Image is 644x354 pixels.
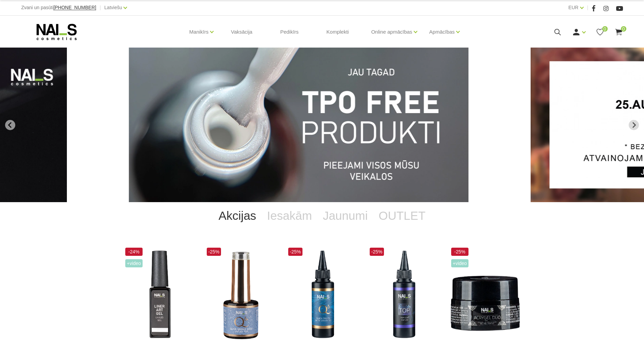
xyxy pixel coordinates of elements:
li: 1 of 13 [129,48,515,202]
img: Virsējais pārklājums bez lipīgā slāņa un UV zilā pārklājuma. Nodrošina izcilu spīdumu manikīram l... [287,246,358,344]
span: -25% [370,248,384,256]
span: +Video [125,259,143,267]
a: Online apmācības [371,18,412,46]
a: Manikīrs [189,18,209,46]
span: | [99,3,101,12]
span: +Video [451,259,469,267]
a: Akcijas [213,202,262,229]
a: Latviešu [104,3,122,12]
div: Zvani un pasūti [21,3,96,12]
a: 0 [614,28,623,36]
span: -25% [288,248,303,256]
img: Kas ir AKRIGELS “DUO GEL” un kādas problēmas tas risina?• Tas apvieno ērti modelējamā akrigela un... [449,246,521,344]
img: Builder Top virsējais pārklājums bez lipīgā slāņa gēllakas/gēla pārklājuma izlīdzināšanai un nost... [368,246,439,344]
span: -24% [125,248,143,256]
span: 0 [621,26,626,32]
span: -25% [207,248,221,256]
span: -25% [451,248,469,256]
span: 0 [602,26,608,32]
img: Liner Art Gel - UV/LED dizaina gels smalku, vienmērīgu, pigmentētu līniju zīmēšanai.Lielisks palī... [124,246,195,344]
a: [PHONE_NUMBER] [53,5,96,10]
a: OUTLET [373,202,431,229]
button: Go to last slide [5,120,15,130]
button: Next slide [629,120,639,130]
img: Virsējais pārklājums bez lipīgā slāņa ar mirdzuma efektu.Pieejami 3 veidi:* Starlight - ar smalkā... [205,246,276,344]
a: EUR [568,3,578,12]
a: Jaunumi [317,202,373,229]
a: Komplekti [321,16,354,48]
iframe: chat widget [596,332,641,354]
span: | [587,3,588,12]
a: Pedikīrs [275,16,304,48]
a: Apmācības [429,18,455,46]
a: Vaksācija [225,16,258,48]
a: 0 [596,28,604,36]
a: Iesakām [262,202,317,229]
